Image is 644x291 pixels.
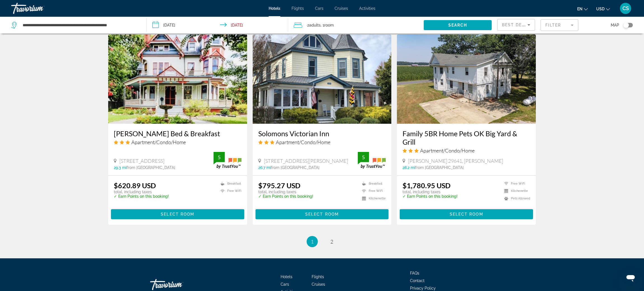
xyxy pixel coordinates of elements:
[501,189,530,194] li: Kitchenette
[253,34,392,124] img: Hotel image
[415,165,464,170] span: from [GEOGRAPHIC_DATA]
[410,278,425,283] a: Contact
[114,194,169,199] p: ✓ Earn Points on this booking!
[108,34,247,124] img: Hotel image
[502,23,531,27] span: Best Deals
[114,165,127,170] span: 29.3 mi
[596,5,610,13] button: Change currency
[111,210,244,216] a: Select Room
[408,158,503,164] span: [PERSON_NAME] 29641, [PERSON_NAME]
[218,181,241,186] li: Breakfast
[114,181,156,190] ins: $620.89 USD
[111,209,244,219] button: Select Room
[410,286,436,290] a: Privacy Policy
[335,6,348,11] a: Cruises
[359,196,386,201] li: Kitchenette
[161,212,194,216] span: Select Room
[359,6,375,11] span: Activities
[281,275,292,279] a: Hotels
[312,282,325,287] a: Cruises
[330,238,333,245] span: 2
[311,238,314,245] span: 1
[420,147,475,154] span: Apartment/Condo/Home
[402,194,458,199] p: ✓ Earn Points on this booking!
[281,282,289,287] a: Cars
[324,23,334,27] span: Room
[309,23,321,27] span: Adults
[577,7,583,11] span: en
[312,275,324,279] a: Flights
[397,34,536,124] img: Hotel image
[258,190,313,194] p: total, including taxes
[305,212,339,216] span: Select Room
[618,3,633,14] button: User Menu
[131,139,186,145] span: Apartment/Condo/Home
[307,21,321,29] span: 2
[450,212,483,216] span: Select Room
[258,165,271,170] span: 26.7 mi
[400,209,533,219] button: Select Room
[258,194,313,199] p: ✓ Earn Points on this booking!
[258,139,386,145] div: 3 star Apartment
[596,7,605,11] span: USD
[119,158,164,164] span: [STREET_ADDRESS]
[402,129,530,146] a: Family 5BR Home Pets OK Big Yard & Grill
[255,209,389,219] button: Select Room
[264,158,348,164] span: [STREET_ADDRESS][PERSON_NAME]
[276,139,330,145] span: Apartment/Condo/Home
[577,5,588,13] button: Change language
[108,236,536,247] nav: Pagination
[258,129,386,138] a: Solomons Victorian Inn
[400,210,533,216] a: Select Room
[11,1,67,16] a: Travorium
[218,189,241,194] li: Free WiFi
[358,152,386,168] img: trustyou-badge.svg
[359,181,386,186] li: Breakfast
[402,190,458,194] p: total, including taxes
[502,22,530,28] mat-select: Sort by
[541,19,578,31] button: Filter
[258,181,300,190] ins: $795.27 USD
[271,165,319,170] span: from [GEOGRAPHIC_DATA]
[501,196,530,201] li: Pets Allowed
[622,269,640,287] iframe: Button to launch messaging window
[292,6,304,11] a: Flights
[288,17,424,34] button: Travelers: 2 adults, 0 children
[359,189,386,194] li: Free WiFi
[402,181,451,190] ins: $1,780.95 USD
[114,190,169,194] p: total, including taxes
[114,129,241,138] a: [PERSON_NAME] Bed & Breakfast
[358,154,369,161] div: 5
[321,21,334,29] span: , 1
[501,181,530,186] li: Free WiFi
[448,23,467,27] span: Search
[315,6,323,11] a: Cars
[402,165,415,170] span: 28.2 mi
[127,165,175,170] span: from [GEOGRAPHIC_DATA]
[269,6,280,11] a: Hotels
[214,152,241,168] img: trustyou-badge.svg
[424,20,492,30] button: Search
[619,23,633,28] button: Toggle map
[255,210,389,216] a: Select Room
[611,21,619,29] span: Map
[214,154,225,161] div: 5
[114,139,241,145] div: 3 star Apartment
[410,271,419,275] span: FAQs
